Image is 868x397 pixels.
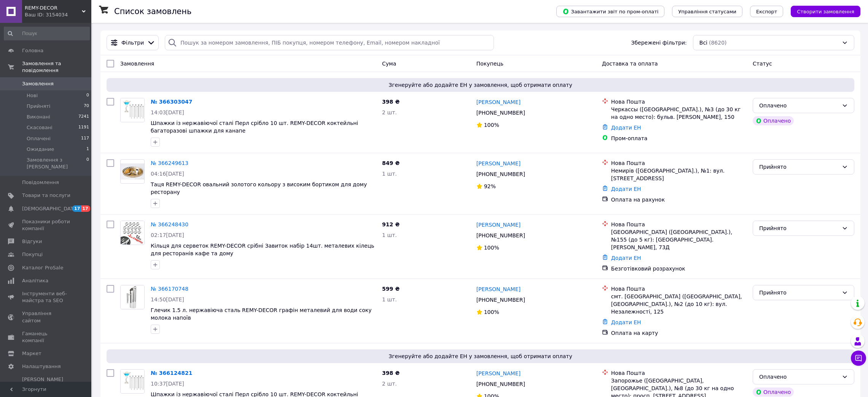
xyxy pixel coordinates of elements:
[81,205,90,212] span: 17
[484,122,499,128] span: 100%
[611,221,747,228] div: Нова Пошта
[756,9,777,14] span: Експорт
[78,124,89,131] span: 1191
[22,47,43,54] span: Головна
[22,192,70,199] span: Товари та послуги
[382,160,400,166] span: 849 ₴
[475,107,527,118] div: [PHONE_NUMBER]
[22,80,54,87] span: Замовлення
[120,221,145,245] a: Фото товару
[484,183,496,189] span: 92%
[86,157,89,170] span: 0
[72,205,81,212] span: 17
[151,99,192,105] a: № 366303047
[27,103,50,110] span: Прийняті
[121,98,144,122] img: Фото товару
[611,228,747,251] div: [GEOGRAPHIC_DATA] ([GEOGRAPHIC_DATA].), №155 (до 5 кг): [GEOGRAPHIC_DATA]. [PERSON_NAME], 73Д
[22,218,70,232] span: Показники роботи компанії
[611,319,641,325] a: Додати ЕН
[382,296,397,303] span: 1 шт.
[611,186,641,192] a: Додати ЕН
[476,98,521,106] a: [PERSON_NAME]
[25,5,82,11] span: REMY-DECOR
[382,221,400,227] span: 912 ₴
[25,11,91,18] div: Ваш ID: 3154034
[611,369,747,377] div: Нова Пошта
[110,352,851,360] span: Згенеруйте або додайте ЕН у замовлення, щоб отримати оплату
[699,39,707,46] span: Всі
[476,285,521,293] a: [PERSON_NAME]
[27,135,51,142] span: Оплачені
[151,221,188,227] a: № 366248430
[151,296,184,303] span: 14:50[DATE]
[611,196,747,203] div: Оплата на рахунок
[27,124,53,131] span: Скасовані
[120,369,145,394] a: Фото товару
[753,116,794,125] div: Оплачено
[672,6,742,17] button: Управління статусами
[22,179,59,186] span: Повідомлення
[382,99,400,105] span: 398 ₴
[382,286,400,292] span: 599 ₴
[759,224,839,232] div: Прийнято
[86,92,89,99] span: 0
[611,134,747,142] div: Пром-оплата
[121,285,144,309] img: Фото товару
[4,27,90,40] input: Пошук
[475,379,527,389] div: [PHONE_NUMBER]
[753,387,794,397] div: Оплачено
[484,245,499,251] span: 100%
[851,351,866,366] button: Чат з покупцем
[110,81,851,89] span: Згенеруйте або додайте ЕН у замовлення, щоб отримати оплату
[27,157,86,170] span: Замовлення з [PERSON_NAME]
[120,159,145,184] a: Фото товару
[611,329,747,337] div: Оплата на карту
[797,9,854,14] span: Створити замовлення
[611,265,747,272] div: Безготівковий розрахунок
[562,8,658,15] span: Завантажити звіт по пром-оплаті
[151,243,374,256] a: Кільця для серветок REMY-DECOR срібні Завиток набір 14шт. металевих кілець для ресторанів кафе та...
[151,232,184,238] span: 02:17[DATE]
[476,370,521,377] a: [PERSON_NAME]
[476,61,503,67] span: Покупець
[78,114,89,120] span: 7241
[475,230,527,241] div: [PHONE_NUMBER]
[120,98,145,122] a: Фото товару
[151,381,184,387] span: 10:37[DATE]
[120,285,145,309] a: Фото товару
[151,120,358,134] a: Шпажки із нержавіючої сталі Перл срібло 10 шт. REMY-DECOR коктейльні багаторазові шпажки для канапе
[475,295,527,305] div: [PHONE_NUMBER]
[22,277,48,284] span: Аналітика
[791,6,860,17] button: Створити замовлення
[27,146,54,153] span: Ожидание
[151,307,372,321] a: Глечик 1.5 л. нержавіюча сталь REMY-DECOR графін металевий для води соку молока напоїв
[476,160,521,167] a: [PERSON_NAME]
[611,255,641,261] a: Додати ЕН
[475,169,527,179] div: [PHONE_NUMBER]
[151,160,188,166] a: № 366249613
[121,221,144,245] img: Фото товару
[151,370,192,376] a: № 366124821
[611,293,747,315] div: смт. [GEOGRAPHIC_DATA] ([GEOGRAPHIC_DATA], [GEOGRAPHIC_DATA].), №2 (до 10 кг): вул. Незалежності,...
[759,163,839,171] div: Прийнято
[759,101,839,110] div: Оплачено
[484,309,499,315] span: 100%
[382,109,397,115] span: 2 шт.
[753,61,772,67] span: Статус
[759,373,839,381] div: Оплачено
[86,146,89,153] span: 1
[22,310,70,324] span: Управління сайтом
[22,330,70,344] span: Гаманець компанії
[151,171,184,177] span: 04:16[DATE]
[611,285,747,293] div: Нова Пошта
[611,106,747,121] div: Черкассы ([GEOGRAPHIC_DATA].), №3 (до 30 кг на одно место): бульв. [PERSON_NAME], 150
[165,35,494,50] input: Пошук за номером замовлення, ПІБ покупця, номером телефону, Email, номером накладної
[611,159,747,167] div: Нова Пошта
[22,238,42,245] span: Відгуки
[22,376,70,397] span: [PERSON_NAME] та рахунки
[22,205,78,212] span: [DEMOGRAPHIC_DATA]
[151,181,367,195] span: Таця REMY-DECOR овальний золотого кольору з високим бортиком для дому ресторану
[151,286,188,292] a: № 366170748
